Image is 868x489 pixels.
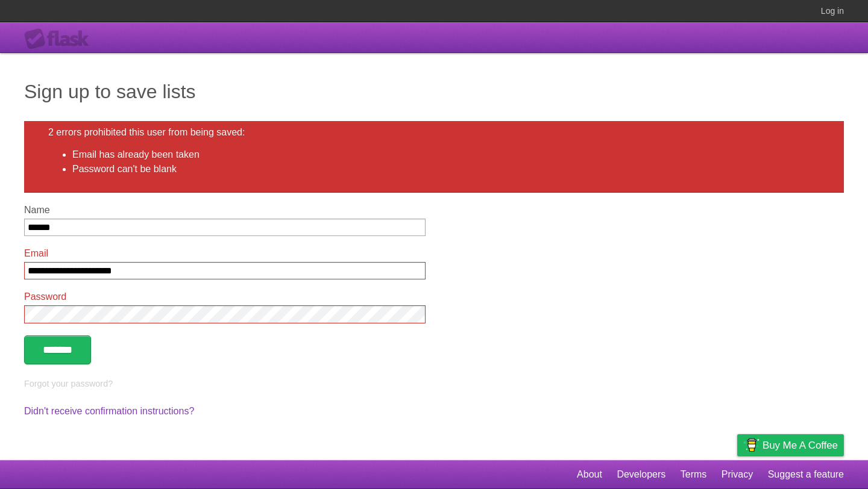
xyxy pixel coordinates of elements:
label: Password [24,291,426,302]
a: Buy me a coffee [737,434,844,456]
a: Forgot your password? [24,379,113,388]
a: Terms [681,463,707,486]
a: About [577,463,602,486]
a: Developers [617,463,665,486]
li: Password can't be blank [72,162,820,176]
a: Didn't receive confirmation instructions? [24,406,194,416]
li: Email has already been taken [72,148,820,162]
a: Privacy [722,463,753,486]
span: Buy me a coffee [763,435,838,456]
h2: 2 errors prohibited this user from being saved: [48,127,820,138]
div: Flask [24,28,96,50]
a: Suggest a feature [768,463,844,486]
label: Email [24,248,426,259]
label: Name [24,205,426,216]
img: Buy me a coffee [743,435,759,455]
h1: Sign up to save lists [24,77,844,106]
